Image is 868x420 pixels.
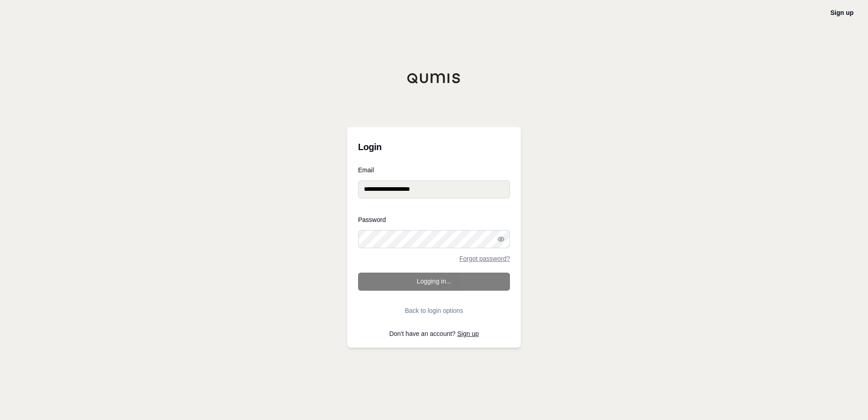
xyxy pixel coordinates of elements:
[358,217,510,223] label: Password
[358,330,510,337] p: Don't have an account?
[358,138,510,156] h3: Login
[407,73,461,84] img: Qumis
[358,167,510,173] label: Email
[358,302,510,320] button: Back to login options
[458,330,479,337] a: Sign up
[459,255,510,262] a: Forgot password?
[830,9,854,16] a: Sign up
